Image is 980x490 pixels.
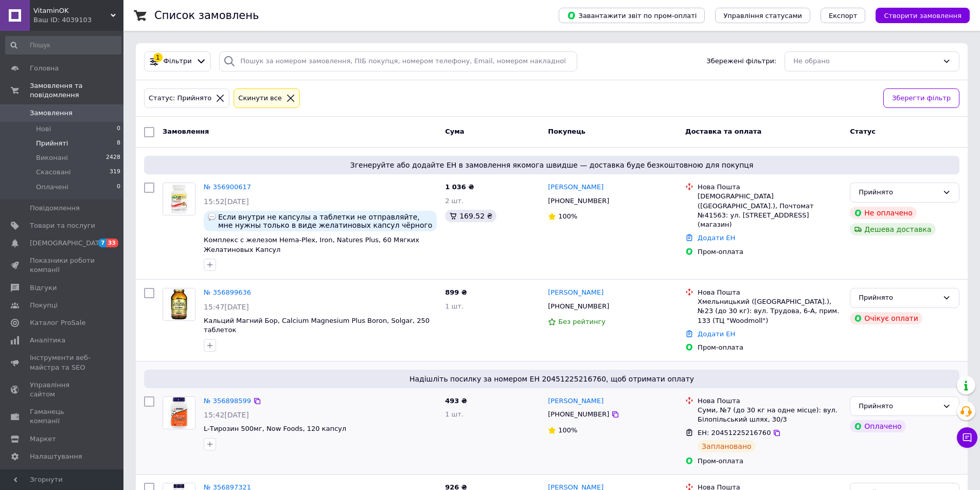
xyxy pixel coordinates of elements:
span: 899 ₴ [445,288,467,296]
span: Збережені фільтри: [706,57,776,66]
span: Завантажити звіт по пром-оплаті [567,11,697,20]
div: Прийнято [859,293,938,303]
span: Нові [36,124,51,134]
a: № 356898599 [204,397,251,405]
span: Доставка та оплата [685,128,761,135]
span: Статус [850,128,876,135]
span: Без рейтингу [558,318,605,325]
span: Показники роботи компанії [30,256,95,275]
a: Додати ЕН [698,234,735,242]
span: Експорт [829,12,858,20]
span: 100% [558,212,577,220]
span: Зберегти фільтр [892,93,951,104]
span: Замовлення та повідомлення [30,81,123,100]
div: Cкинути все [236,93,284,104]
img: Фото товару [163,397,195,429]
div: [PHONE_NUMBER] [546,300,611,313]
span: Виконані [36,153,68,162]
span: Інструменти веб-майстра та SEO [30,353,95,372]
span: 15:47[DATE] [204,303,249,311]
div: Оплачено [850,420,905,432]
span: Замовлення [163,128,209,135]
a: L-Тирозин 500мг, Now Foods, 120 капсул [204,425,346,432]
span: Cума [445,128,464,135]
span: 2428 [106,153,120,162]
a: [PERSON_NAME] [548,183,603,192]
a: Комплекс с железом Hema-Plex, Iron, Natures Plus, 60 Мягких Желатиновых Капсул [204,236,419,253]
img: :speech_balloon: [208,213,216,221]
span: Товари та послуги [30,221,95,230]
span: Покупці [30,301,58,310]
a: Додати ЕН [698,330,735,338]
span: Надішліть посилку за номером ЕН 20451225216760, щоб отримати оплату [148,374,955,384]
img: Фото товару [163,288,195,320]
div: Не обрано [793,56,938,67]
a: Фото товару [163,396,195,429]
a: [PERSON_NAME] [548,396,603,406]
div: Хмельницький ([GEOGRAPHIC_DATA].), №23 (до 30 кг): вул. Трудова, 6-А, прим. 133 (ТЦ "Woodmoll") [698,297,842,325]
span: Управління статусами [723,12,802,20]
span: 15:42[DATE] [204,411,249,419]
a: Фото товару [163,183,195,215]
a: Кальций Магний Бор, Calcium Magnesium Plus Boron, Solgar, 250 таблеток [204,317,430,334]
span: Если внутри не капсулы а таблетки не отправляйте, мне нужны только в виде желатиновых капсул чёрн... [218,213,433,229]
span: VitaminOK [33,6,111,15]
div: Нова Пошта [698,396,842,406]
span: 1 шт. [445,410,464,418]
div: Дешева доставка [850,223,935,235]
div: Статус: Прийнято [147,93,213,104]
span: Каталог ProSale [30,318,85,328]
div: Нова Пошта [698,288,842,297]
div: Заплановано [698,440,756,452]
div: Очікує оплати [850,312,922,324]
span: Гаманець компанії [30,407,95,426]
div: Прийнято [859,401,938,412]
span: Фільтри [164,57,192,66]
span: 493 ₴ [445,397,467,405]
a: № 356900617 [204,183,251,191]
span: 0 [117,183,120,192]
span: 8 [117,139,120,148]
span: 0 [117,124,120,134]
div: Ваш ID: 4039103 [33,15,123,25]
span: Покупець [548,128,585,135]
span: [DEMOGRAPHIC_DATA] [30,239,106,248]
div: [PHONE_NUMBER] [546,194,611,208]
div: [DEMOGRAPHIC_DATA] ([GEOGRAPHIC_DATA].), Почтомат №41563: ул. [STREET_ADDRESS] (магазин) [698,192,842,229]
div: [PHONE_NUMBER] [546,408,611,421]
span: Управління сайтом [30,380,95,399]
div: Пром-оплата [698,343,842,352]
a: Створити замовлення [865,11,970,19]
button: Зберегти фільтр [883,88,959,108]
a: № 356899636 [204,288,251,296]
span: Згенеруйте або додайте ЕН в замовлення якомога швидше — доставка буде безкоштовною для покупця [148,160,955,170]
span: Створити замовлення [884,12,961,20]
button: Створити замовлення [876,8,970,23]
div: Нова Пошта [698,183,842,192]
button: Завантажити звіт по пром-оплаті [559,8,705,23]
span: Аналітика [30,336,65,345]
span: Замовлення [30,108,73,118]
span: 2 шт. [445,197,464,205]
span: Налаштування [30,452,82,461]
img: Фото товару [163,183,195,215]
span: 1 036 ₴ [445,183,474,191]
div: Прийнято [859,187,938,198]
span: Прийняті [36,139,68,148]
div: Пром-оплата [698,457,842,466]
button: Чат з покупцем [957,427,977,448]
input: Пошук [5,36,121,55]
span: ЕН: 20451225216760 [698,429,771,437]
span: Відгуки [30,283,57,293]
input: Пошук за номером замовлення, ПІБ покупця, номером телефону, Email, номером накладної [219,51,577,71]
div: 169.52 ₴ [445,210,496,222]
div: Не оплачено [850,207,916,219]
a: Фото товару [163,288,195,321]
a: [PERSON_NAME] [548,288,603,298]
div: Суми, №7 (до 30 кг на одне місце): вул. Білопільський шлях, 30/3 [698,406,842,424]
span: 33 [106,239,118,247]
button: Управління статусами [715,8,810,23]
